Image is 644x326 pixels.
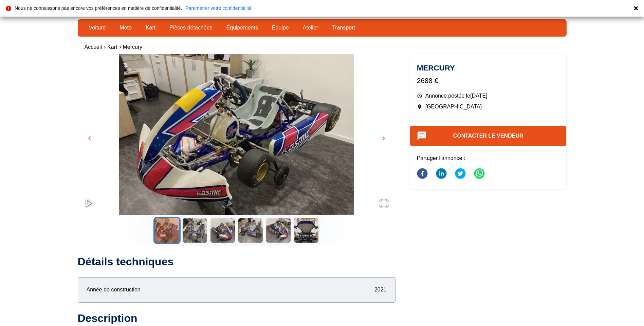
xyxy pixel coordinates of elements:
[417,155,560,162] p: Partager l'annonce :
[85,133,95,143] button: chevron_left
[455,164,466,184] button: twitter
[417,164,428,184] button: facebook
[237,217,264,244] button: Go to Slide 4
[141,22,160,34] a: Kart
[181,217,208,244] button: Go to Slide 2
[453,133,523,139] a: Contacter le vendeur
[417,103,560,110] p: [GEOGRAPHIC_DATA]
[380,134,388,142] span: chevron_right
[209,217,236,244] button: Go to Slide 3
[417,64,560,72] h1: Mercury
[474,164,485,184] button: whatsapp
[78,54,395,230] img: image
[78,311,395,325] h2: Description
[85,44,102,50] a: Accueil
[107,44,117,50] a: Kart
[436,164,447,184] button: linkedin
[78,191,101,215] button: Play or Pause Slideshow
[78,255,395,268] h2: Détails techniques
[265,217,292,244] button: Go to Slide 5
[123,44,142,50] a: Mercury
[268,22,293,34] a: Équipe
[78,286,149,293] p: Année de construction
[86,134,94,142] span: chevron_left
[115,22,136,34] a: Moto
[298,22,323,34] a: Atelier
[185,6,252,11] a: Paramétrer votre confidentialité
[78,217,395,244] div: Thumbnail Navigation
[410,126,567,146] button: Contacter le vendeur
[417,92,560,100] p: Annonce postée le [DATE]
[328,22,360,34] a: Transport
[165,22,217,34] a: Pièces détachées
[78,54,395,215] div: Go to Slide 1
[379,133,389,143] button: chevron_right
[417,76,560,85] p: 2688 €
[372,191,395,215] button: Open Fullscreen
[85,22,110,34] a: Voiture
[222,22,262,34] a: Équipements
[366,286,395,293] p: 2021
[15,6,182,11] p: Nous ne connaissons pas encore vos préférences en matière de confidentialité.
[153,217,181,244] button: Go to Slide 1
[293,217,320,244] button: Go to Slide 6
